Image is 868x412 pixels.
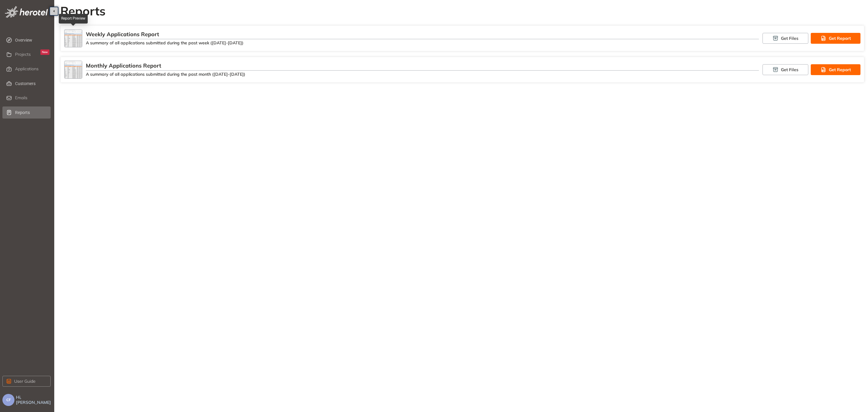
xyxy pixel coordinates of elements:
[829,66,851,73] span: Get Report
[64,61,82,78] img: preview
[14,378,36,385] span: User Guide
[15,78,49,90] span: Customers
[781,35,798,42] span: Get Files
[86,62,759,69] div: Monthly Applications Report
[811,64,860,75] button: Get Report
[86,40,759,46] div: A summary of all applications submitted during the past week ([DATE]-[DATE])
[6,398,11,402] span: CF
[86,72,759,77] div: A summary of all applications submitted during the past month ([DATE]-[DATE])
[15,95,27,100] span: Emails
[60,4,864,18] h2: Reports
[64,30,82,47] img: preview
[763,64,808,75] button: Get Files
[811,33,860,44] button: Get Report
[15,66,39,71] span: Applications
[763,33,808,44] button: Get Files
[15,34,49,46] span: Overview
[2,394,14,406] button: CF
[16,395,52,405] span: Hi, [PERSON_NAME]
[59,14,88,24] div: Report Preview
[40,49,49,55] div: New
[5,6,48,18] img: logo
[2,376,51,387] button: User Guide
[781,66,798,73] span: Get Files
[829,35,851,42] span: Get Report
[15,52,31,57] span: Projects
[15,106,49,119] span: Reports
[86,31,759,38] div: Weekly Applications Report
